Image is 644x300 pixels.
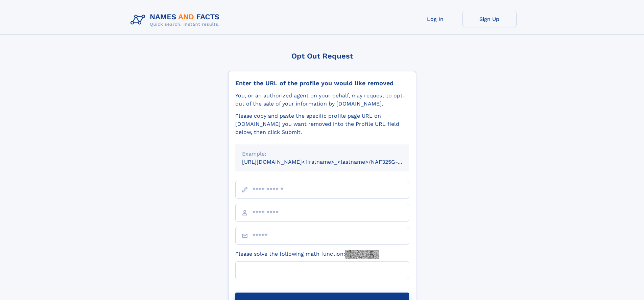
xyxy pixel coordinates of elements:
[235,112,409,136] div: Please copy and paste the specific profile page URL on [DOMAIN_NAME] you want removed into the Pr...
[228,52,416,60] div: Opt Out Request
[242,150,402,158] div: Example:
[235,92,409,108] div: You, or an authorized agent on your behalf, may request to opt-out of the sale of your informatio...
[235,79,409,87] div: Enter the URL of the profile you would like removed
[462,11,517,27] a: Sign Up
[235,250,379,259] label: Please solve the following math function:
[242,159,422,165] small: [URL][DOMAIN_NAME]<firstname>_<lastname>/NAF325G-xxxxxxxx
[128,11,225,29] img: Logo Names and Facts
[408,11,462,27] a: Log In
